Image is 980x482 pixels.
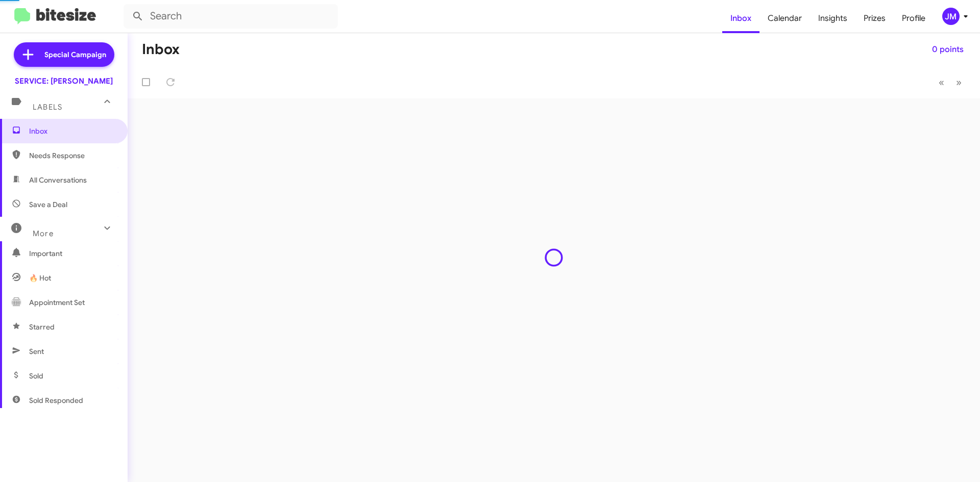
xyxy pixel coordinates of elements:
div: SERVICE: [PERSON_NAME] [15,76,113,86]
nav: Page navigation example [933,72,968,93]
a: Calendar [759,4,810,33]
span: Sent [29,346,44,357]
span: Sold Responded [29,395,83,405]
a: Inbox [722,4,759,33]
span: Inbox [29,126,116,136]
span: 0 points [932,40,964,59]
button: JM [934,8,969,25]
span: Appointment Set [29,297,85,308]
span: « [939,76,944,89]
span: 🔥 Hot [29,273,51,283]
span: Needs Response [29,150,116,161]
span: » [956,76,962,89]
input: Search [124,4,338,29]
span: More [33,229,54,238]
div: JM [942,8,960,25]
span: Starred [29,322,55,332]
a: Profile [894,4,934,33]
h1: Inbox [142,41,180,58]
button: Previous [933,72,950,93]
a: Prizes [855,4,894,33]
span: Important [29,248,116,259]
span: Labels [33,103,62,112]
span: Save a Deal [29,199,67,210]
button: Next [950,72,968,93]
a: Special Campaign [14,42,114,67]
button: 0 points [924,40,972,59]
span: All Conversations [29,175,87,185]
a: Insights [810,4,855,33]
span: Sold [29,371,43,381]
span: Special Campaign [44,49,106,60]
